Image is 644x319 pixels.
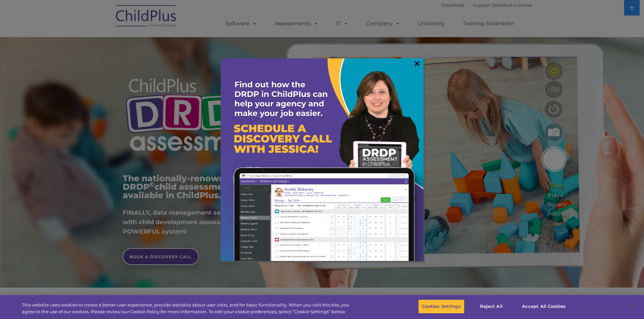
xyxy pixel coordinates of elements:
button: Cookies Settings [418,299,464,314]
button: Close [626,299,641,314]
a: × [413,60,421,67]
button: Reject All [470,299,512,314]
div: This website uses cookies to create a better user experience, provide statistics about user visit... [22,302,354,315]
button: Accept All Cookies [518,299,569,314]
